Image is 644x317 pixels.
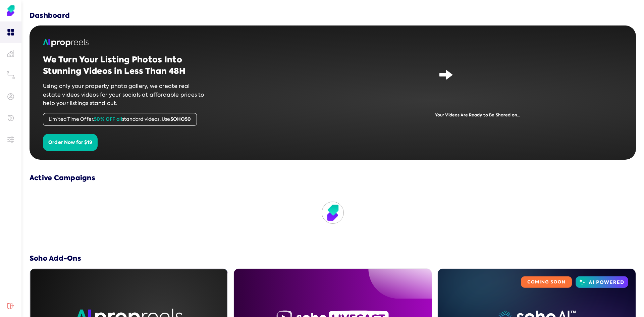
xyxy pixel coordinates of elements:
h3: Soho Add-Ons [30,254,636,263]
p: Using only your property photo gallery, we create real estate videos videos for your socials at a... [43,82,207,108]
div: Your Videos Are Ready to Be Shared on... [333,112,623,118]
h3: Active Campaigns [30,173,636,182]
img: yH5BAEAAAAALAAAAAABAAEAAAIBRAA7 [425,123,531,134]
h3: Dashboard [30,11,70,20]
a: Order Now for $19 [43,139,98,146]
img: yH5BAEAAAAALAAAAAABAAEAAAIBRAA7 [399,77,431,102]
img: yH5BAEAAAAALAAAAAABAAEAAAIBRAA7 [399,48,431,72]
img: Loading... [325,205,340,220]
img: Soho Agent Portal Home [5,5,16,16]
button: Order Now for $19 [43,134,98,151]
span: 50% OFF all [94,116,122,122]
iframe: Demo [461,48,556,102]
h2: We Turn Your Listing Photos Into Stunning Videos in Less Than 48H [43,54,207,76]
span: SOHO50 [170,116,191,122]
div: Limited Time Offer. standard videos. Use [43,113,197,126]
